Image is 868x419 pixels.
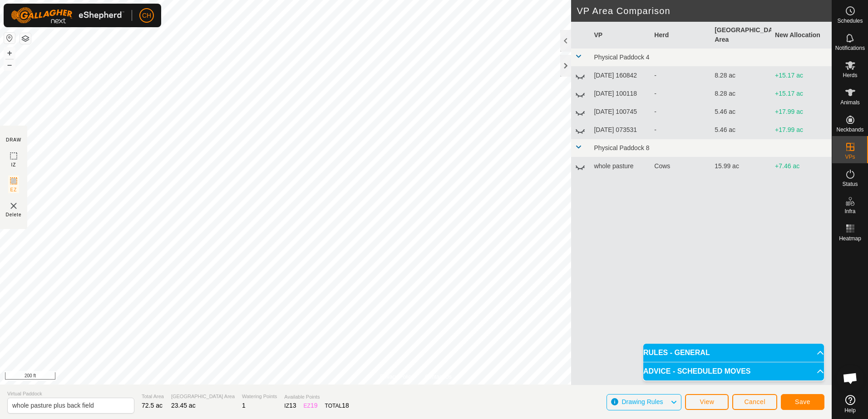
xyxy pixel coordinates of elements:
div: - [654,89,707,98]
td: +17.99 ac [771,121,832,139]
span: CH [142,11,151,20]
div: Cows [654,161,707,171]
td: 8.28 ac [711,85,771,103]
span: Watering Points [242,393,277,400]
th: [GEOGRAPHIC_DATA] Area [711,22,771,49]
div: DRAW [6,136,21,143]
th: VP [590,22,651,49]
p-accordion-header: RULES - GENERAL [643,344,824,362]
div: - [654,107,707,117]
span: 19 [311,402,318,409]
span: Infra [844,209,855,214]
td: +15.17 ac [771,85,832,103]
span: 23.45 ac [171,402,196,409]
span: Notifications [835,45,865,51]
span: 72.5 ac [142,402,163,409]
button: Map Layers [20,33,31,44]
span: Status [842,181,858,187]
span: Total Area [142,393,164,400]
span: RULES - GENERAL [643,349,710,356]
span: 18 [342,402,349,409]
td: 8.28 ac [711,67,771,85]
span: Save [795,398,810,405]
td: [DATE] 160842 [590,67,651,85]
button: Reset Map [4,33,15,44]
span: EZ [10,186,17,193]
button: View [685,394,729,410]
a: Contact Us [425,373,452,381]
td: [DATE] 073531 [590,121,651,139]
th: New Allocation [771,22,832,49]
h2: VP Area Comparison [577,5,832,16]
span: IZ [11,161,16,168]
span: 13 [289,402,296,409]
span: Drawing Rules [621,398,663,405]
td: +15.17 ac [771,67,832,85]
span: Available Points [284,393,349,401]
button: – [4,59,15,70]
span: Cancel [744,398,765,405]
span: Help [844,408,856,413]
div: Open chat [837,365,864,392]
span: Heatmap [839,236,861,241]
td: [DATE] 100745 [590,103,651,121]
div: EZ [304,401,318,410]
td: 15.99 ac [711,157,771,175]
td: 5.46 ac [711,121,771,139]
span: Physical Paddock 8 [594,144,649,151]
img: Gallagher Logo [11,7,124,24]
button: Save [781,394,824,410]
span: Herds [843,73,857,78]
td: +17.99 ac [771,103,832,121]
button: Cancel [732,394,777,410]
span: Neckbands [836,127,863,132]
span: Animals [840,100,860,105]
td: whole pasture [590,157,651,175]
a: Privacy Policy [380,373,414,381]
span: View [700,398,714,405]
div: - [654,71,707,80]
img: VP [8,200,19,211]
span: Virtual Paddock [7,390,134,398]
span: Physical Paddock 4 [594,54,649,61]
span: 1 [242,402,246,409]
td: +7.46 ac [771,157,832,175]
button: + [4,48,15,58]
th: Herd [651,22,711,49]
td: [DATE] 100118 [590,85,651,103]
span: ADVICE - SCHEDULED MOVES [643,368,750,375]
td: 5.46 ac [711,103,771,121]
p-accordion-header: ADVICE - SCHEDULED MOVES [643,362,824,380]
div: - [654,125,707,135]
div: TOTAL [325,401,349,410]
span: Delete [6,211,22,218]
a: Help [832,391,868,417]
div: IZ [284,401,296,410]
span: [GEOGRAPHIC_DATA] Area [171,393,235,400]
span: VPs [845,154,855,160]
span: Schedules [837,18,863,24]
